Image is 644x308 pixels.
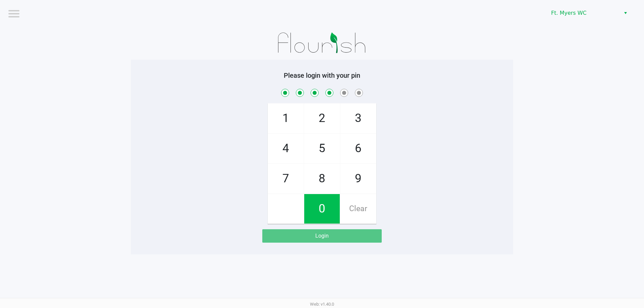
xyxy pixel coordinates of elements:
span: Clear [340,194,376,224]
span: 1 [268,104,304,133]
span: 5 [304,134,340,163]
button: Select [621,7,630,19]
span: 8 [304,164,340,193]
span: 0 [304,194,340,224]
span: 2 [304,104,340,133]
span: Web: v1.40.0 [310,302,334,307]
span: 3 [340,104,376,133]
span: 6 [340,134,376,163]
span: Ft. Myers WC [551,9,616,17]
span: 4 [268,134,304,163]
h5: Please login with your pin [136,71,508,79]
span: 7 [268,164,304,193]
span: 9 [340,164,376,193]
